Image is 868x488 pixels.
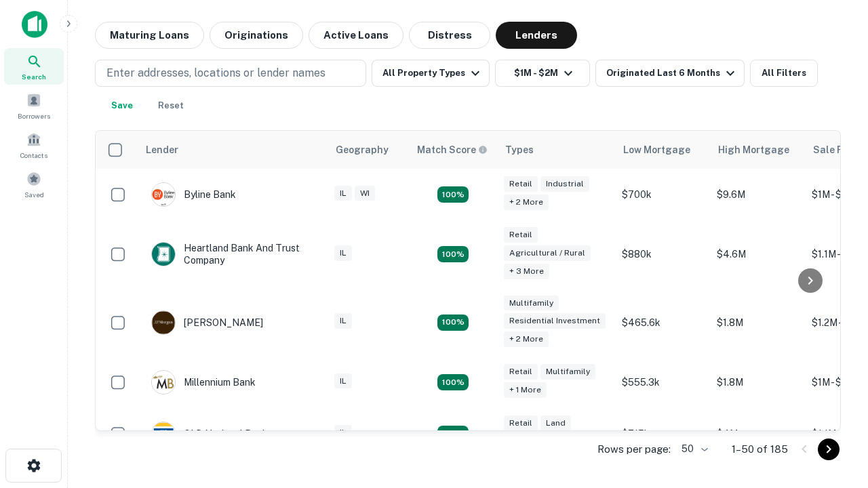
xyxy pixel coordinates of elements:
th: Low Mortgage [615,131,710,169]
div: IL [334,245,352,261]
td: $1.8M [710,289,805,357]
td: $1.8M [710,357,805,408]
th: Geography [328,131,409,169]
img: capitalize-icon.png [22,11,47,38]
td: $715k [615,408,710,460]
button: All Filters [750,60,818,87]
td: $465.6k [615,289,710,357]
div: + 1 more [504,382,547,398]
img: picture [152,371,175,394]
div: High Mortgage [718,142,789,158]
iframe: Chat Widget [800,380,868,445]
a: Search [4,48,64,85]
button: All Property Types [372,60,490,87]
div: 50 [676,439,710,459]
div: Millennium Bank [151,370,256,394]
div: Heartland Bank And Trust Company [151,242,314,266]
div: Land [540,415,571,431]
span: Search [22,71,46,82]
td: $9.6M [710,169,805,220]
div: Retail [504,364,538,380]
div: Types [505,142,534,158]
button: Distress [409,22,490,49]
img: picture [152,183,175,206]
div: Byline Bank [151,182,236,207]
div: WI [355,186,375,201]
div: Matching Properties: 27, hasApolloMatch: undefined [437,314,469,331]
div: OLD National Bank [151,422,268,446]
a: Saved [4,166,64,203]
img: picture [152,243,175,266]
th: High Mortgage [710,131,805,169]
div: Retail [504,227,538,243]
th: Lender [138,131,328,169]
div: Lender [146,142,178,158]
div: Multifamily [540,364,595,380]
th: Types [497,131,615,169]
p: Rows per page: [597,441,671,457]
button: Go to next page [818,439,840,460]
td: $700k [615,169,710,220]
td: $555.3k [615,357,710,408]
p: 1–50 of 185 [732,441,788,457]
div: + 2 more [504,195,549,210]
div: IL [334,186,352,201]
img: picture [152,311,175,334]
div: + 3 more [504,264,549,279]
td: $880k [615,220,710,289]
span: Borrowers [18,110,50,121]
div: Retail [504,176,538,192]
button: Enter addresses, locations or lender names [95,60,366,87]
button: Active Loans [309,22,403,49]
p: Enter addresses, locations or lender names [106,65,325,81]
h6: Match Score [417,142,485,157]
span: Saved [24,189,44,200]
button: Originated Last 6 Months [595,60,745,87]
div: + 2 more [504,331,549,347]
img: picture [152,422,175,445]
div: Capitalize uses an advanced AI algorithm to match your search with the best lender. The match sco... [417,142,488,157]
div: Multifamily [504,296,559,311]
span: Contacts [20,150,47,161]
div: [PERSON_NAME] [151,310,263,335]
div: Low Mortgage [623,142,690,158]
div: Residential Investment [504,313,606,329]
div: IL [334,373,352,389]
button: $1M - $2M [495,60,590,87]
div: IL [334,313,352,329]
div: Retail [504,415,538,431]
button: Maturing Loans [95,22,204,49]
a: Borrowers [4,87,64,124]
th: Capitalize uses an advanced AI algorithm to match your search with the best lender. The match sco... [409,131,497,169]
div: Geography [336,142,389,158]
td: $4.6M [710,220,805,289]
div: Matching Properties: 18, hasApolloMatch: undefined [437,186,469,203]
div: Matching Properties: 18, hasApolloMatch: undefined [437,426,469,442]
div: Originated Last 6 Months [606,65,738,81]
a: Contacts [4,127,64,163]
button: Lenders [496,22,577,49]
div: Matching Properties: 16, hasApolloMatch: undefined [437,374,469,390]
div: IL [334,425,352,441]
div: Industrial [540,176,589,192]
button: Originations [210,22,303,49]
div: Matching Properties: 17, hasApolloMatch: undefined [437,246,469,262]
div: Agricultural / Rural [504,245,591,261]
button: Reset [149,92,193,119]
button: Save your search to get updates of matches that match your search criteria. [100,92,144,119]
td: $4M [710,408,805,460]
